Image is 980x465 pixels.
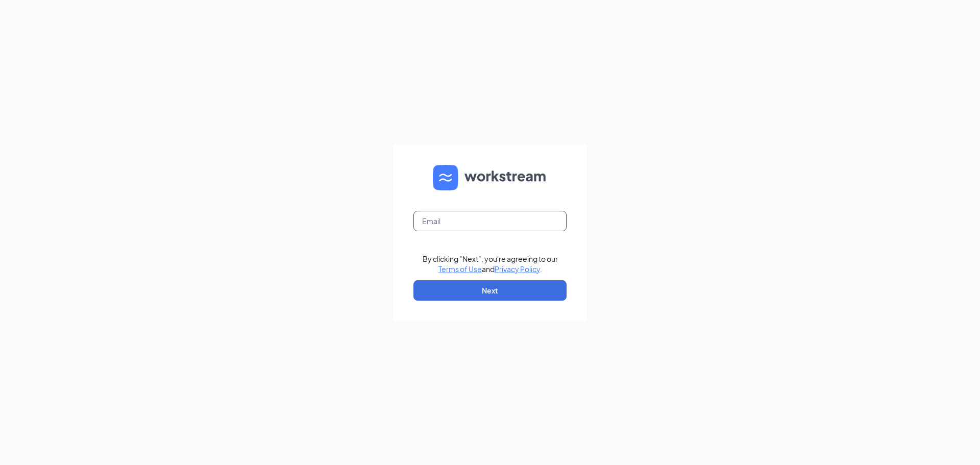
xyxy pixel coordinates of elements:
[495,264,540,274] a: Privacy Policy
[413,211,567,231] input: Email
[438,264,482,274] a: Terms of Use
[413,280,567,301] button: Next
[433,165,547,190] img: WS logo and Workstream text
[423,254,558,274] div: By clicking "Next", you're agreeing to our and .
